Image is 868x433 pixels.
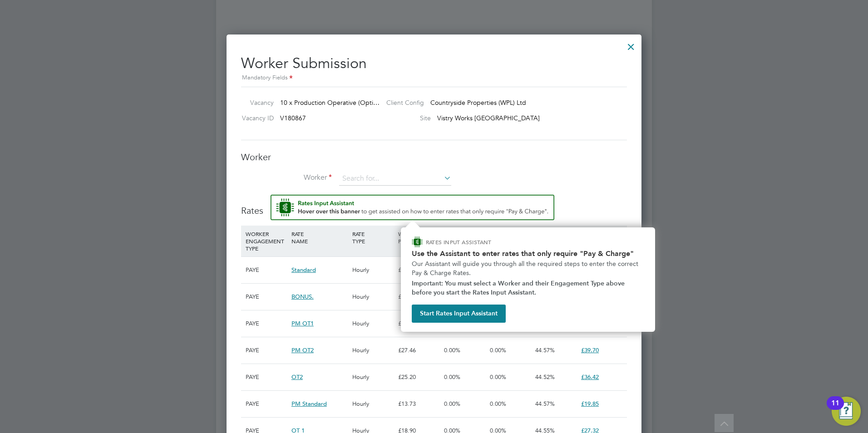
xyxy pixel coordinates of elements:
h2: Worker Submission [241,47,627,83]
div: Hourly [350,310,396,337]
div: PAYE [243,257,289,283]
div: RATE TYPE [350,226,396,249]
span: £36.42 [581,373,599,381]
span: PM OT1 [291,320,314,327]
button: Start Rates Input Assistant [412,305,506,323]
span: V180867 [280,114,306,122]
label: Vacancy [237,98,274,107]
h2: Use the Assistant to enter rates that only require "Pay & Charge" [412,249,644,258]
span: 44.57% [535,400,555,408]
span: 0.00% [444,346,460,354]
span: PM Standard [291,400,327,408]
div: £13.73 [396,391,442,417]
h3: Rates [241,195,627,216]
label: Client Config [379,98,424,107]
p: Our Assistant will guide you through all the required steps to enter the correct Pay & Charge Rates. [412,260,644,277]
label: Vacancy ID [237,114,274,122]
label: Worker [241,173,332,182]
div: Hourly [350,257,396,283]
button: Rate Assistant [271,195,554,220]
span: 0.00% [444,400,460,408]
button: Open Resource Center, 11 new notifications [832,397,861,426]
span: 44.52% [535,373,555,381]
span: BONUS. [291,293,314,300]
span: OT2 [291,373,303,381]
div: £27.46 [396,337,442,364]
div: HOLIDAY PAY [442,226,488,249]
label: Site [379,114,431,122]
img: ENGAGE Assistant Icon [412,236,423,247]
span: £39.70 [581,346,599,354]
div: 11 [831,403,839,415]
span: Countryside Properties (WPL) Ltd [430,98,526,107]
div: £25.20 [396,364,442,390]
div: AGENCY MARKUP [533,226,579,249]
strong: Important: You must select a Worker and their Engagement Type above before you start the Rates In... [412,280,626,296]
div: £20.60 [396,310,442,337]
div: PAYE [243,364,289,390]
div: WORKER ENGAGEMENT TYPE [243,226,289,256]
div: PAYE [243,391,289,417]
div: WORKER PAY RATE [396,226,442,249]
input: Search for... [339,172,451,186]
span: 0.00% [490,346,506,354]
div: Hourly [350,337,396,364]
span: 44.57% [535,346,555,354]
span: 10 x Production Operative (Opti… [280,98,380,107]
div: PAYE [243,310,289,337]
div: PAYE [243,284,289,310]
div: AGENCY CHARGE RATE [579,226,625,256]
span: £19.85 [581,400,599,408]
div: Hourly [350,364,396,390]
div: £12.60 [396,257,442,283]
span: PM OT2 [291,346,314,354]
p: RATES INPUT ASSISTANT [426,238,540,246]
span: 0.00% [490,400,506,408]
span: Standard [291,266,316,274]
div: Mandatory Fields [241,73,627,83]
div: RATE NAME [289,226,350,249]
div: How to input Rates that only require Pay & Charge [401,227,655,332]
span: 0.00% [444,373,460,381]
div: Hourly [350,284,396,310]
span: Vistry Works [GEOGRAPHIC_DATA] [437,114,540,122]
span: 0.00% [490,373,506,381]
h3: Worker [241,151,627,163]
div: EMPLOYER COST [488,226,533,249]
div: £10.00 [396,284,442,310]
div: Hourly [350,391,396,417]
div: PAYE [243,337,289,364]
